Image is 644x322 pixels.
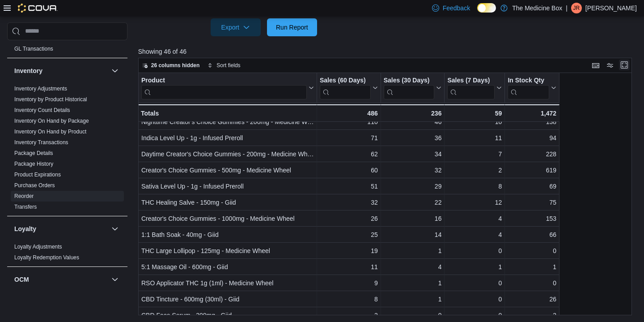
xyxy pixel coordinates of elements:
div: 10 [447,116,502,127]
div: 66 [508,229,556,240]
span: Inventory Transactions [14,139,68,146]
h3: Loyalty [14,224,36,233]
span: Product Expirations [14,171,61,178]
span: Export [216,18,255,36]
div: 0 [447,310,502,321]
div: 25 [320,229,378,240]
div: Sativa Level Up - 1g - Infused Preroll [141,181,314,192]
div: 22 [384,197,442,208]
div: 60 [320,165,378,176]
a: Inventory by Product Historical [14,96,87,103]
div: 0 [447,294,502,305]
div: 75 [508,197,556,208]
div: 26 [508,294,556,305]
button: Export [211,18,261,36]
div: 110 [320,116,378,127]
div: 4 [447,229,502,240]
div: 2 [508,310,556,321]
span: Inventory Count Details [14,107,70,114]
div: Finance [7,33,127,58]
div: 1 [508,262,556,272]
div: 619 [508,165,556,176]
div: 0 [508,278,556,288]
div: RSO Applicator THC 1g (1ml) - Medicine Wheel [141,278,314,288]
div: 46 [384,116,442,127]
button: Run Report [267,18,317,36]
div: 1,472 [508,108,556,119]
button: Inventory [14,66,108,75]
img: Cova [18,4,58,13]
div: 11 [320,262,378,272]
a: Loyalty Adjustments [14,244,62,250]
a: Inventory Transactions [14,139,68,146]
button: Sales (60 Days) [320,77,378,99]
span: Reorder [14,193,34,200]
span: 26 columns hidden [151,62,200,69]
div: THC Large Lollipop - 125mg - Medicine Wheel [141,245,314,256]
span: Sort fields [216,62,240,69]
button: Enter fullscreen [619,60,630,70]
div: Sales (60 Days) [320,77,371,85]
div: 29 [384,181,442,192]
div: Nighttime Creator's Choice Gummies - 200mg - Medicine Wheel [141,116,314,127]
button: Sales (30 Days) [384,77,442,99]
button: Product [141,77,314,99]
h3: OCM [14,275,29,284]
div: 1:1 Bath Soak - 40mg - Giid [141,229,314,240]
div: 4 [384,262,442,272]
button: 26 columns hidden [139,60,203,71]
div: CBD Face Serum - 200mg - Giid [141,310,314,321]
div: 71 [320,133,378,143]
button: OCM [110,274,120,285]
div: Indica Level Up - 1g - Infused Preroll [141,133,314,143]
div: 2 [447,165,502,176]
div: 5:1 Massage Oil - 600mg - Giid [141,262,314,272]
div: 1 [384,294,442,305]
div: 0 [508,245,556,256]
div: 19 [320,245,378,256]
div: 0 [384,310,442,321]
div: In Stock Qty [508,77,549,99]
span: Feedback [443,4,470,13]
div: Creator's Choice Gummies - 1000mg - Medicine Wheel [141,213,314,224]
button: Sort fields [204,60,244,71]
a: Inventory Adjustments [14,86,67,92]
div: 59 [447,108,502,119]
div: 7 [447,149,502,159]
div: Product [141,77,307,85]
div: 36 [384,133,442,143]
input: Dark Mode [477,3,496,13]
p: [PERSON_NAME] [585,3,637,13]
span: JR [573,3,580,13]
div: 486 [320,108,378,119]
div: 11 [447,133,502,143]
div: 4 [447,213,502,224]
p: Showing 46 of 46 [138,47,637,56]
div: Sales (30 Days) [384,77,435,99]
div: 12 [447,197,502,208]
a: Inventory On Hand by Product [14,129,86,135]
span: Loyalty Redemption Values [14,254,79,261]
p: The Medicine Box [512,3,562,13]
a: Inventory On Hand by Package [14,118,89,124]
div: 153 [508,213,556,224]
h3: Inventory [14,66,42,75]
div: 51 [320,181,378,192]
button: In Stock Qty [508,77,556,99]
div: 26 [320,213,378,224]
a: GL Transactions [14,46,53,52]
span: Package Details [14,150,53,157]
a: Transfers [14,204,37,210]
a: Inventory Count Details [14,107,70,113]
a: Package History [14,161,53,167]
p: | [566,3,568,13]
div: 236 [384,108,442,119]
div: 0 [447,245,502,256]
div: 94 [508,133,556,143]
div: 16 [384,213,442,224]
span: Purchase Orders [14,182,55,189]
